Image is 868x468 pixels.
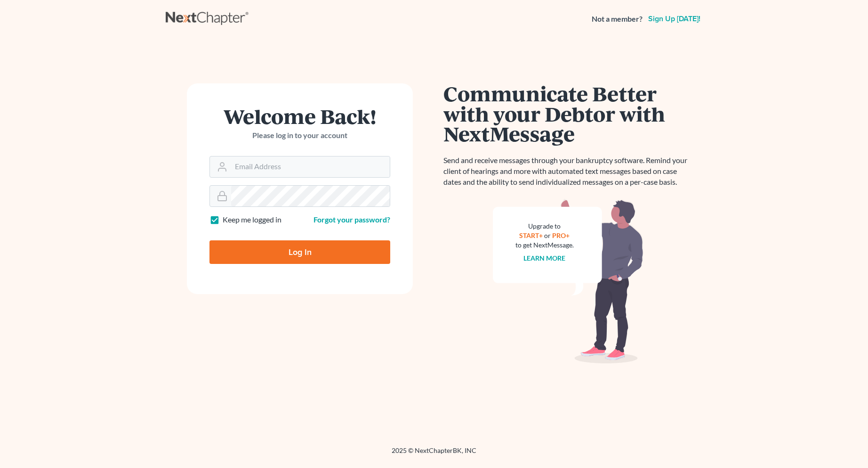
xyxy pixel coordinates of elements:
[166,446,702,463] div: 2025 © NextChapterBK, INC
[443,155,693,188] p: Send and receive messages through your bankruptcy software. Remind your client of hearings and mo...
[524,254,566,262] a: Learn more
[515,240,574,250] div: to get NextMessage.
[231,156,390,177] input: Email Address
[646,15,702,23] a: Sign up [DATE]!
[223,214,281,225] label: Keep me logged in
[493,199,643,364] img: nextmessage_bg-59042aed3d76b12b5cd301f8e5b87938c9018125f34e5fa2b7a6b67550977c72.svg
[592,14,643,25] strong: Not a member?
[553,231,570,239] a: PRO+
[209,240,390,264] input: Log In
[443,83,693,144] h1: Communicate Better with your Debtor with NextMessage
[209,130,390,141] p: Please log in to your account
[209,106,390,126] h1: Welcome Back!
[545,231,551,239] span: or
[515,222,574,231] div: Upgrade to
[313,215,390,224] a: Forgot your password?
[520,231,543,239] a: START+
